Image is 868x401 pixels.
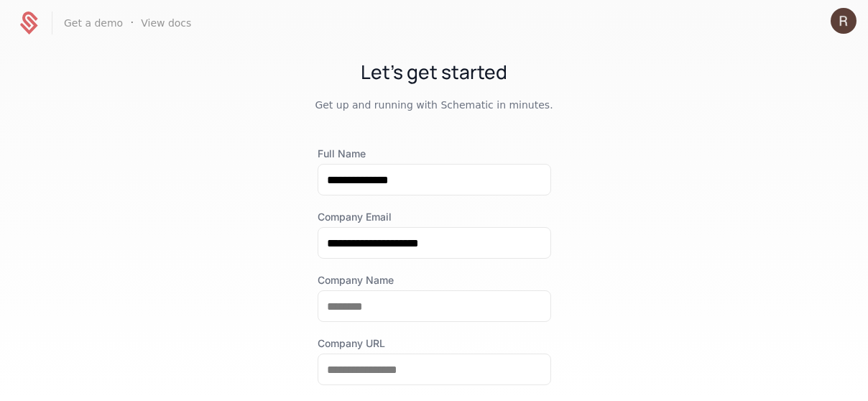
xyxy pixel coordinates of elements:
button: Open user button [831,8,857,34]
label: Full Name [318,147,551,161]
img: RALSTON DSOUZA [831,8,857,34]
label: Company Email [318,210,551,224]
label: Company URL [318,336,551,351]
span: · [130,14,134,32]
a: Get a demo [64,16,123,30]
label: Company Name [318,273,551,287]
a: View docs [141,16,191,30]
